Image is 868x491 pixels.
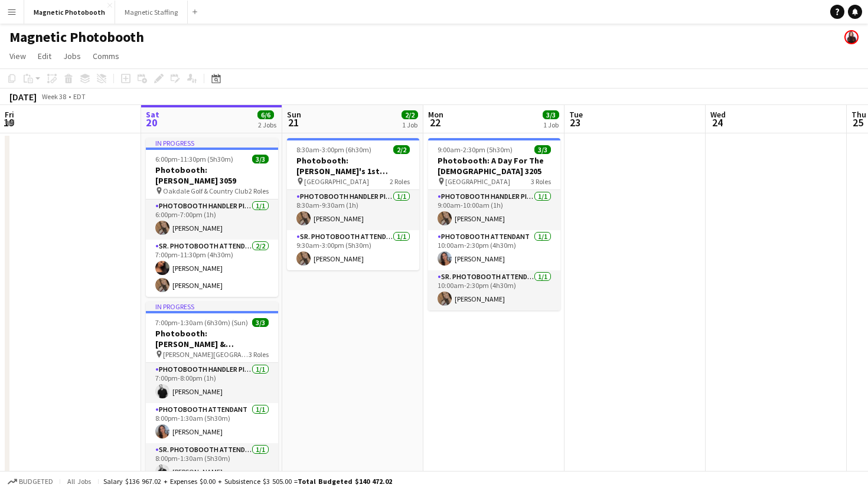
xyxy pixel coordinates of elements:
span: Sat [146,109,159,120]
app-card-role: Photobooth Attendant1/18:00pm-1:30am (5h30m)[PERSON_NAME] [146,403,278,443]
span: Total Budgeted $140 472.02 [298,477,392,486]
a: View [5,48,31,64]
span: Fri [5,109,14,120]
span: 6:00pm-11:30pm (5h30m) [155,155,233,163]
span: 3/3 [534,145,551,154]
app-card-role: Sr. Photobooth Attendant2/27:00pm-11:30pm (4h30m)[PERSON_NAME][PERSON_NAME] [146,240,278,297]
a: Comms [88,48,124,64]
app-card-role: Sr. Photobooth Attendant1/110:00am-2:30pm (4h30m)[PERSON_NAME] [428,270,560,310]
div: 1 Job [543,120,559,129]
h3: Photobooth: [PERSON_NAME] & [PERSON_NAME]'s Wedding 2583 [146,328,278,349]
div: In progress [146,302,278,311]
span: 2 Roles [390,177,410,186]
span: View [9,51,26,61]
button: Magnetic Staffing [115,1,188,24]
h3: Photobooth: [PERSON_NAME]'s 1st Birthday 3188 [287,155,419,176]
span: Week 38 [39,92,68,101]
app-job-card: 9:00am-2:30pm (5h30m)3/3Photobooth: A Day For The [DEMOGRAPHIC_DATA] 3205 [GEOGRAPHIC_DATA]3 Role... [428,138,560,310]
span: 24 [709,116,726,129]
span: Sun [287,109,301,120]
span: 8:30am-3:00pm (6h30m) [296,145,371,154]
span: [GEOGRAPHIC_DATA] [445,177,510,186]
span: 2 Roles [249,186,269,195]
span: 2/2 [393,145,410,154]
app-user-avatar: Maria Lopes [844,30,859,44]
span: 21 [285,116,301,129]
a: Jobs [58,48,86,64]
app-card-role: Sr. Photobooth Attendant1/18:00pm-1:30am (5h30m)[PERSON_NAME] [146,443,278,483]
span: 3/3 [252,318,269,327]
span: Thu [851,109,866,120]
div: [DATE] [9,91,37,103]
app-card-role: Photobooth Handler Pick-Up/Drop-Off1/17:00pm-8:00pm (1h)[PERSON_NAME] [146,363,278,403]
app-card-role: Photobooth Attendant1/110:00am-2:30pm (4h30m)[PERSON_NAME] [428,230,560,270]
app-card-role: Sr. Photobooth Attendant1/19:30am-3:00pm (5h30m)[PERSON_NAME] [287,230,419,270]
span: 19 [3,116,14,129]
span: Edit [38,51,51,61]
span: Jobs [63,51,81,61]
a: Edit [33,48,56,64]
span: 23 [567,116,583,129]
span: Oakdale Golf & Country Club [163,186,248,195]
app-card-role: Photobooth Handler Pick-Up/Drop-Off1/19:00am-10:00am (1h)[PERSON_NAME] [428,190,560,230]
div: 1 Job [402,120,417,129]
span: 2/2 [402,110,418,119]
span: 6/6 [257,110,274,119]
h1: Magnetic Photobooth [9,28,144,46]
div: Salary $136 967.02 + Expenses $0.00 + Subsistence $3 505.00 = [103,477,392,486]
span: 3/3 [543,110,559,119]
span: [GEOGRAPHIC_DATA] [304,177,369,186]
button: Magnetic Photobooth [24,1,115,24]
span: Wed [710,109,726,120]
app-job-card: 8:30am-3:00pm (6h30m)2/2Photobooth: [PERSON_NAME]'s 1st Birthday 3188 [GEOGRAPHIC_DATA]2 RolesPho... [287,138,419,270]
span: Comms [93,51,119,61]
div: EDT [73,92,86,101]
span: 22 [426,116,443,129]
span: 3/3 [252,155,269,163]
app-job-card: In progress7:00pm-1:30am (6h30m) (Sun)3/3Photobooth: [PERSON_NAME] & [PERSON_NAME]'s Wedding 2583... [146,302,278,476]
app-job-card: In progress6:00pm-11:30pm (5h30m)3/3Photobooth: [PERSON_NAME] 3059 Oakdale Golf & Country Club2 R... [146,138,278,297]
div: In progress [146,138,278,148]
div: 2 Jobs [258,120,276,129]
span: [PERSON_NAME][GEOGRAPHIC_DATA] [163,350,249,359]
span: 20 [144,116,159,129]
span: Budgeted [19,477,53,486]
app-card-role: Photobooth Handler Pick-Up/Drop-Off1/18:30am-9:30am (1h)[PERSON_NAME] [287,190,419,230]
span: 7:00pm-1:30am (6h30m) (Sun) [155,318,248,327]
h3: Photobooth: A Day For The [DEMOGRAPHIC_DATA] 3205 [428,155,560,176]
span: 25 [850,116,866,129]
span: 3 Roles [249,350,269,359]
app-card-role: Photobooth Handler Pick-Up/Drop-Off1/16:00pm-7:00pm (1h)[PERSON_NAME] [146,199,278,240]
span: 3 Roles [531,177,551,186]
span: Tue [569,109,583,120]
span: 9:00am-2:30pm (5h30m) [438,145,513,154]
h3: Photobooth: [PERSON_NAME] 3059 [146,165,278,186]
span: All jobs [65,477,93,486]
button: Budgeted [6,475,55,488]
span: Mon [428,109,443,120]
